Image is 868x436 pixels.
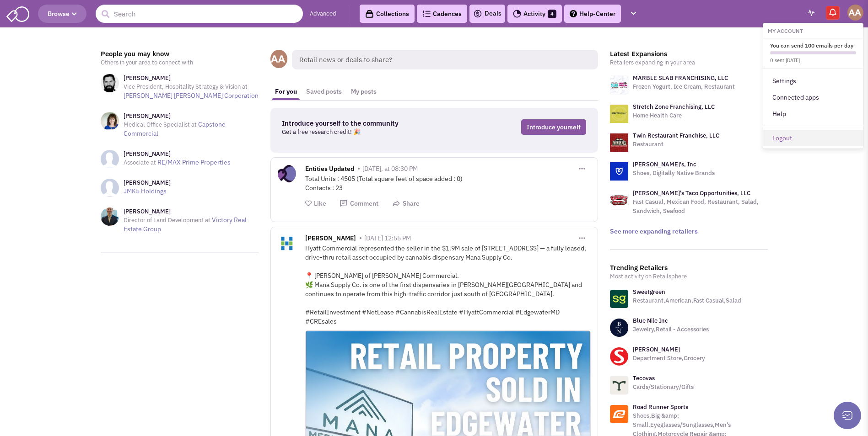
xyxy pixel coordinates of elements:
a: Collections [360,5,415,23]
img: logo [610,133,628,152]
p: Restaurant,American,Fast Casual,Salad [633,296,741,305]
a: Sweetgreen [633,288,665,296]
img: Cadences_logo.png [422,11,431,17]
h3: [PERSON_NAME] [124,74,259,82]
p: Retailers expanding in your area [610,58,768,67]
img: icon-deals.svg [473,8,482,19]
a: Capstone Commercial [124,120,226,138]
h6: You can send 100 emails per day [770,42,856,49]
img: logo [610,191,628,209]
a: Connected apps [763,89,863,106]
h6: My Account [763,26,863,34]
img: SmartAdmin [6,5,29,22]
p: Restaurant [633,140,719,149]
img: Activity.png [513,10,521,18]
p: Frozen Yogurt, Ice Cream, Restaurant [633,82,735,91]
a: For you [270,83,302,100]
p: Department Store,Grocery [633,354,705,363]
a: Activity4 [507,5,562,23]
p: Jewelry,Retail - Accessories [633,325,709,334]
img: NoImageAvailable1.jpg [101,150,119,168]
h3: People you may know [101,50,259,58]
a: [PERSON_NAME] [633,346,680,353]
img: www.tecovas.com [610,376,628,394]
h3: [PERSON_NAME] [124,112,259,120]
button: Comment [340,199,378,208]
a: Road Runner Sports [633,403,688,411]
p: Get a free research credit! 🎉 [282,128,455,137]
a: Introduce yourself [521,119,586,135]
a: JMK5 Holdings [124,187,167,195]
a: Saved posts [302,83,346,100]
p: Others in your area to connect with [101,58,259,67]
p: Fast Casual, Mexican Food, Restaurant, Salad, Sandwich, Seafood [633,197,768,216]
span: Associate at [124,159,156,166]
a: Help-Center [564,5,621,23]
button: Like [305,199,326,208]
a: Deals [473,8,501,19]
span: Browse [48,10,77,18]
h3: Introduce yourself to the community [282,119,455,128]
p: Home Health Care [633,111,715,120]
h3: Trending Retailers [610,264,768,272]
img: logo [610,105,628,123]
img: help.png [570,10,577,17]
a: MARBLE SLAB FRANCHISING, LLC [633,74,728,82]
span: 4 [548,10,556,18]
span: Medical Office Specialist at [124,121,197,128]
span: [PERSON_NAME] [305,234,356,245]
img: Abe Arteaga [847,5,863,21]
a: See more expanding retailers [610,227,698,235]
img: www.sweetgreen.com [610,290,628,308]
button: Share [392,199,420,208]
a: Help [763,106,863,122]
span: [DATE], at 08:30 PM [362,165,418,173]
img: icon-collection-lavender-black.svg [365,10,374,18]
span: Like [314,199,326,207]
a: Logout [763,130,863,146]
img: logo [610,162,628,181]
span: Director of Land Development at [124,216,210,224]
h3: [PERSON_NAME] [124,150,231,158]
span: Retail news or deals to share? [292,50,598,69]
div: Total Units : 4505 (Total square feet of space added : 0) Contacts : 23 [305,174,591,192]
img: www.bluenile.com [610,319,628,337]
a: Advanced [310,10,336,18]
h3: [PERSON_NAME] [124,207,259,216]
p: Shoes, Digitally Native Brands [633,169,715,178]
a: RE/MAX Prime Properties [157,158,231,166]
a: Blue Nile Inc [633,317,668,324]
a: Twin Restaurant Franchise, LLC [633,132,719,139]
span: [DATE] 12:55 PM [364,234,411,242]
p: Most activity on Retailsphere [610,272,768,281]
small: 0 sent [DATE] [770,57,800,64]
a: My posts [346,83,381,100]
a: Tecovas [633,374,655,382]
button: Browse [38,5,86,23]
a: Cadences [417,5,467,23]
div: Hyatt Commercial represented the seller in the $1.9M sale of [STREET_ADDRESS] — a fully leased, d... [305,244,591,326]
a: Stretch Zone Franchising, LLC [633,103,715,111]
span: Vice President, Hospitality Strategy & Vision at [124,83,248,90]
img: logo [610,76,628,94]
h3: Latest Expansions [610,50,768,58]
a: [PERSON_NAME] [PERSON_NAME] Corporation [124,91,259,100]
img: NoImageAvailable1.jpg [101,179,119,197]
img: www.roadrunnersports.com [610,405,628,423]
a: [PERSON_NAME]'s Taco Opportunities, LLC [633,189,750,197]
span: Entities Updated [305,165,354,175]
p: Cards/Stationary/Gifts [633,383,694,392]
a: Victory Real Estate Group [124,216,247,233]
h3: [PERSON_NAME] [124,179,171,187]
a: Settings [763,73,863,89]
input: Search [96,5,303,23]
a: [PERSON_NAME]'s, Inc [633,160,696,168]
